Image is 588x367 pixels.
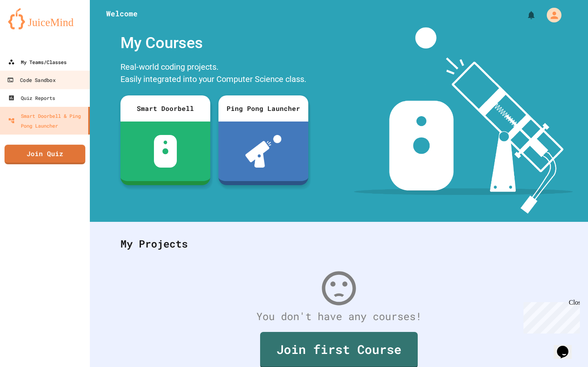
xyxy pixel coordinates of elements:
div: Chat with us now!Close [3,3,56,52]
img: logo-orange.svg [8,8,82,29]
div: Ping Pong Launcher [218,95,308,122]
img: sdb-white.svg [154,135,177,168]
iframe: chat widget [554,334,580,359]
img: banner-image-my-projects.png [354,27,573,214]
div: My Account [538,6,563,24]
div: You don't have any courses! [112,309,566,324]
a: Join Quiz [4,145,85,164]
div: Quiz Reports [8,93,55,103]
img: ppl-with-ball.png [245,135,282,168]
div: My Notifications [511,8,538,22]
div: Real-world coding projects. Easily integrated into your Computer Science class. [116,59,312,89]
iframe: chat widget [520,299,580,334]
div: My Projects [112,228,566,260]
div: Code Sandbox [7,75,55,85]
div: My Courses [116,27,312,59]
div: Smart Doorbell [120,95,210,122]
div: My Teams/Classes [8,57,67,67]
div: Smart Doorbell & Ping Pong Launcher [8,111,85,130]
